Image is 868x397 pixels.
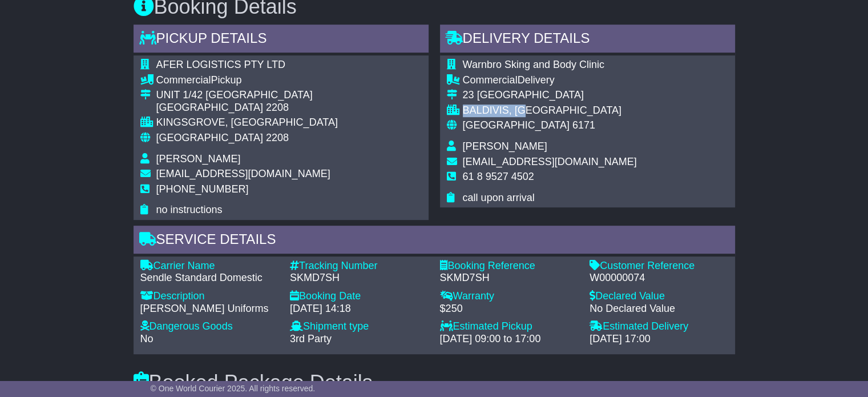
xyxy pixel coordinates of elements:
div: W00000074 [590,272,728,284]
span: no instructions [156,204,223,215]
span: AFER LOGISTICS PTY LTD [156,59,285,70]
span: Warnbro Sking and Body Clinic [463,59,604,70]
div: Estimated Delivery [590,320,728,333]
span: 3rd Party [290,333,332,344]
div: Service Details [134,226,735,256]
span: [PHONE_NUMBER] [156,183,249,195]
div: Shipment type [290,320,429,333]
span: © One World Courier 2025. All rights reserved. [151,384,316,393]
div: BALDIVIS, [GEOGRAPHIC_DATA] [463,105,637,117]
div: 23 [GEOGRAPHIC_DATA] [463,89,637,102]
span: [PERSON_NAME] [463,141,547,152]
div: SKMD7SH [440,272,579,284]
div: Carrier Name [140,260,279,272]
span: Commercial [156,74,211,86]
div: $250 [440,303,579,315]
span: [GEOGRAPHIC_DATA] [156,132,263,143]
div: Declared Value [590,290,728,303]
span: [EMAIL_ADDRESS][DOMAIN_NAME] [463,156,637,167]
div: Pickup Details [134,25,429,55]
div: SKMD7SH [290,272,429,284]
div: Estimated Pickup [440,320,579,333]
span: 6171 [572,119,595,131]
div: [DATE] 09:00 to 17:00 [440,333,579,346]
div: Tracking Number [290,260,429,272]
div: UNIT 1/42 [GEOGRAPHIC_DATA] [156,89,338,102]
div: KINGSGROVE, [GEOGRAPHIC_DATA] [156,117,338,129]
div: Booking Date [290,290,429,303]
div: Dangerous Goods [140,320,279,333]
div: Warranty [440,290,579,303]
span: [EMAIL_ADDRESS][DOMAIN_NAME] [156,168,330,179]
span: Commercial [463,74,518,86]
span: [GEOGRAPHIC_DATA] [463,119,570,131]
div: [GEOGRAPHIC_DATA] 2208 [156,102,338,114]
div: Delivery [463,74,637,87]
h3: Booked Package Details [134,371,735,394]
div: Customer Reference [590,260,728,272]
div: [DATE] 14:18 [290,303,429,315]
div: [PERSON_NAME] Uniforms [140,303,279,315]
span: [PERSON_NAME] [156,153,241,165]
div: Delivery Details [440,25,735,55]
div: Description [140,290,279,303]
span: 61 8 9527 4502 [463,171,534,182]
div: Pickup [156,74,338,87]
div: [DATE] 17:00 [590,333,728,346]
span: call upon arrival [463,192,535,203]
div: Sendle Standard Domestic [140,272,279,284]
div: No Declared Value [590,303,728,315]
span: 2208 [266,132,289,143]
div: Booking Reference [440,260,579,272]
span: No [140,333,154,344]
